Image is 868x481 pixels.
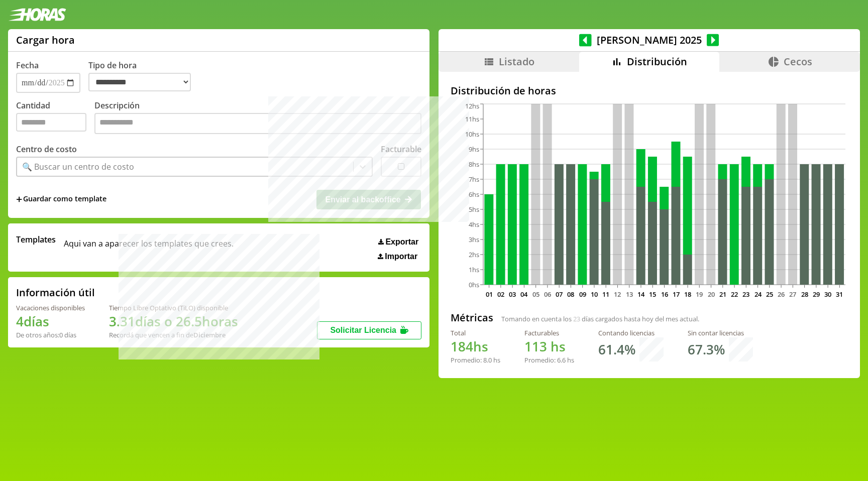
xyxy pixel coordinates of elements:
[784,55,812,68] span: Cecos
[598,340,635,358] h1: 61.4 %
[579,290,586,299] text: 09
[381,144,421,155] label: Facturable
[556,290,563,299] text: 07
[649,290,656,299] text: 15
[94,113,421,134] textarea: Descripción
[109,312,238,330] h1: 3.31 días o 26.5 horas
[573,314,580,323] span: 23
[451,84,848,97] h2: Distribución de horas
[524,355,574,365] div: Promedio: hs
[742,290,749,299] text: 23
[778,290,785,299] text: 26
[469,265,479,274] tspan: 1hs
[451,337,500,355] h1: hs
[524,328,574,337] div: Facturables
[544,290,551,299] text: 06
[465,101,479,110] tspan: 12hs
[567,290,574,299] text: 08
[766,290,773,299] text: 25
[497,290,504,299] text: 02
[509,290,516,299] text: 03
[469,235,479,244] tspan: 3hs
[469,160,479,169] tspan: 8hs
[801,290,808,299] text: 28
[8,8,66,21] img: logotipo
[317,321,421,339] button: Solicitar Licencia
[330,326,396,334] span: Solicitar Licencia
[688,328,753,337] div: Sin contar licencias
[485,290,492,299] text: 01
[696,290,703,299] text: 19
[385,237,418,247] span: Exportar
[469,220,479,229] tspan: 4hs
[824,290,831,299] text: 30
[598,328,664,337] div: Contando licencias
[16,303,85,312] div: Vacaciones disponibles
[813,290,820,299] text: 29
[627,55,687,68] span: Distribución
[16,33,75,47] h1: Cargar hora
[469,250,479,259] tspan: 2hs
[637,290,645,299] text: 14
[602,290,609,299] text: 11
[684,290,691,299] text: 18
[22,161,134,172] div: 🔍 Buscar un centro de costo
[465,114,479,124] tspan: 11hs
[16,194,22,205] span: +
[754,290,762,299] text: 24
[673,290,680,299] text: 17
[524,337,547,355] span: 113
[375,237,421,247] button: Exportar
[469,280,479,289] tspan: 0hs
[385,252,417,261] span: Importar
[451,355,500,365] div: Promedio: hs
[836,290,843,299] text: 31
[451,337,473,355] span: 184
[469,145,479,154] tspan: 9hs
[16,330,85,339] div: De otros años: 0 días
[88,73,191,91] select: Tipo de hora
[469,205,479,214] tspan: 5hs
[469,190,479,199] tspan: 6hs
[64,234,234,261] span: Aqui van a aparecer los templates que crees.
[661,290,668,299] text: 16
[483,355,492,365] span: 8.0
[109,303,238,312] div: Tiempo Libre Optativo (TiLO) disponible
[16,144,77,155] label: Centro de costo
[109,330,238,339] div: Recordá que vencen a fin de
[16,113,86,132] input: Cantidad
[626,290,633,299] text: 13
[719,290,726,299] text: 21
[789,290,796,299] text: 27
[592,33,707,47] span: [PERSON_NAME] 2025
[16,100,94,137] label: Cantidad
[557,355,566,365] span: 6.6
[524,337,574,355] h1: hs
[88,60,199,93] label: Tipo de hora
[499,55,534,68] span: Listado
[16,60,39,71] label: Fecha
[520,290,528,299] text: 04
[16,194,106,205] span: +Guardar como template
[532,290,539,299] text: 05
[614,290,621,299] text: 12
[465,130,479,139] tspan: 10hs
[16,286,95,299] h2: Información útil
[731,290,738,299] text: 22
[469,175,479,184] tspan: 7hs
[707,290,714,299] text: 20
[688,340,725,358] h1: 67.3 %
[193,330,226,339] b: Diciembre
[591,290,598,299] text: 10
[451,311,493,324] h2: Métricas
[16,312,85,330] h1: 4 días
[451,328,500,337] div: Total
[94,100,421,137] label: Descripción
[16,234,56,245] span: Templates
[501,314,699,323] span: Tomando en cuenta los días cargados hasta hoy del mes actual.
